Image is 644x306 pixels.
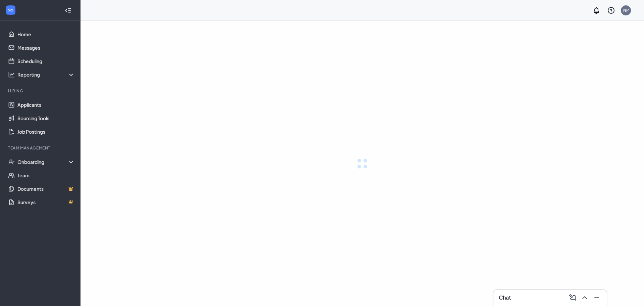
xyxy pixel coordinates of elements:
[623,7,629,13] div: NP
[8,71,15,78] svg: Analysis
[65,7,71,14] svg: Collapse
[499,294,511,301] h3: Chat
[581,294,589,302] svg: ChevronUp
[17,112,75,125] a: Sourcing Tools
[17,182,75,195] a: DocumentsCrown
[593,294,601,302] svg: Minimize
[569,294,577,302] svg: ComposeMessage
[567,292,577,303] button: ComposeMessage
[8,159,15,165] svg: UserCheck
[17,195,75,209] a: SurveysCrown
[592,6,600,14] svg: Notifications
[579,292,589,303] button: ChevronUp
[17,98,75,112] a: Applicants
[17,28,75,41] a: Home
[591,292,601,303] button: Minimize
[17,41,75,54] a: Messages
[8,145,73,151] div: Team Management
[17,125,75,138] a: Job Postings
[8,88,73,94] div: Hiring
[17,169,75,182] a: Team
[17,71,75,78] div: Reporting
[17,159,75,165] div: Onboarding
[7,7,14,13] svg: WorkstreamLogo
[17,54,75,68] a: Scheduling
[607,6,615,14] svg: QuestionInfo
